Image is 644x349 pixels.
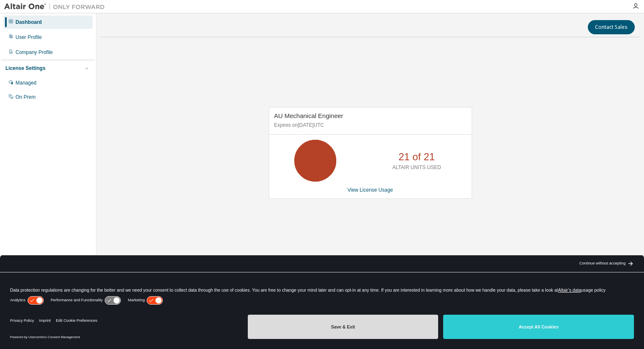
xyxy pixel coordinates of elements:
div: On Prem [16,94,36,100]
div: Company Profile [16,49,53,56]
a: View License Usage [348,187,393,193]
div: Managed [16,80,36,86]
img: Altair One [4,3,109,11]
p: ALTAIR UNITS USED [392,164,441,171]
p: 21 of 21 [398,150,435,164]
div: User Profile [16,34,42,41]
div: License Settings [5,65,45,72]
span: AU Mechanical Engineer [274,112,343,119]
p: Expires on [DATE] UTC [274,122,465,129]
div: Dashboard [16,19,42,26]
button: Contact Sales [588,20,635,34]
